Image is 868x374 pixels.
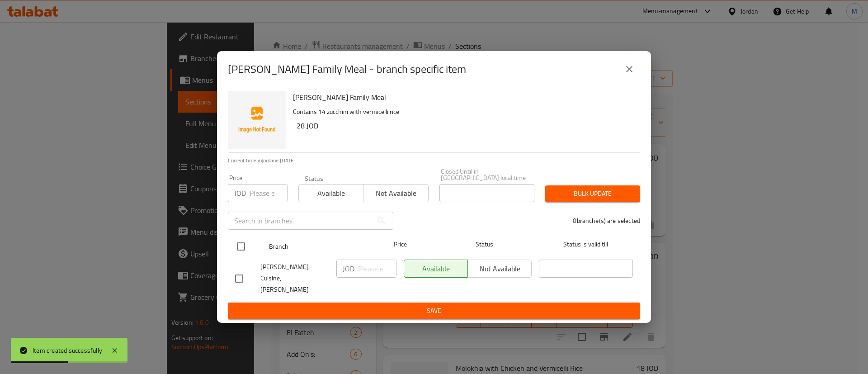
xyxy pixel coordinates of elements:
[438,239,532,250] span: Status
[297,119,633,132] h6: 28 JOD
[228,303,640,319] button: Save
[33,346,102,355] div: Item created successfully
[552,188,633,199] span: Bulk update
[545,185,640,202] button: Bulk update
[358,260,396,278] input: Please enter price
[343,263,354,274] p: JOD
[269,241,363,252] span: Branch
[367,187,425,200] span: Not available
[370,239,430,250] span: Price
[298,184,363,202] button: Available
[234,188,246,199] p: JOD
[363,184,428,202] button: Not available
[235,305,633,317] span: Save
[573,216,640,225] p: 0 branche(s) are selected
[260,261,329,295] span: [PERSON_NAME] Cuisine, [PERSON_NAME]
[228,91,286,149] img: Sheikh Mahshi Family Meal
[228,62,466,76] h2: [PERSON_NAME] Family Meal - branch specific item
[228,212,373,230] input: Search in branches
[618,58,640,80] button: close
[250,184,288,202] input: Please enter price
[539,239,633,250] span: Status is valid till
[293,91,633,104] h6: [PERSON_NAME] Family Meal
[293,106,633,118] p: Contains 14 zucchini with vermicelli rice
[302,187,360,200] span: Available
[228,156,640,165] p: Current time in Jordan is [DATE]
